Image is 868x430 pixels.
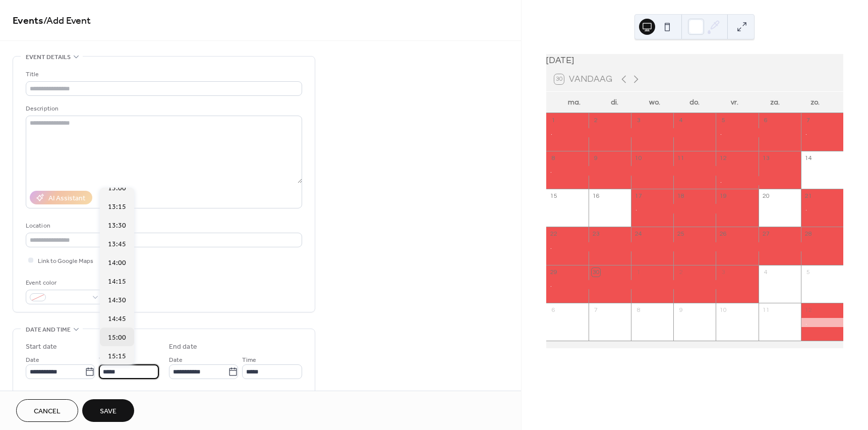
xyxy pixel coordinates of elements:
div: 15 [549,192,558,201]
div: do. [674,92,715,113]
div: End date [169,342,197,352]
span: 13:45 [108,239,126,250]
div: . [546,166,759,175]
div: 30 [592,268,600,277]
div: 7 [592,306,600,314]
div: 12 [804,306,813,314]
div: . [546,280,759,289]
div: 8 [549,154,558,163]
div: 5 [804,268,813,277]
div: 23 [592,230,600,239]
div: 3 [719,268,728,277]
span: 15:15 [108,351,126,362]
div: 29 [549,268,558,277]
div: 26 [719,230,728,239]
span: Link to Google Maps [38,256,93,266]
div: [DATE] [546,54,843,67]
span: / Add Event [43,11,91,31]
span: Cancel [34,406,61,417]
span: Time [242,355,256,365]
div: ma. [554,92,595,113]
div: di. [594,92,634,113]
span: Time [99,355,113,365]
div: 24 [634,230,643,239]
div: 3 [634,116,643,125]
div: 14 [804,154,813,163]
div: 11 [762,306,770,314]
div: zo. [795,92,835,113]
div: 4 [677,116,685,125]
div: 22 [549,230,558,239]
div: 1 [549,116,558,125]
div: Location [26,221,300,231]
div: . [801,318,843,327]
div: 1 [634,268,643,277]
div: 4 [762,268,770,277]
span: 14:30 [108,295,126,306]
button: Save [82,399,134,422]
div: . [716,176,800,185]
span: 14:00 [108,258,126,268]
div: 19 [719,192,728,201]
span: Save [100,406,117,417]
span: 13:00 [108,183,126,194]
span: Date [169,355,183,365]
div: . [716,128,800,137]
div: 18 [677,192,685,201]
div: Start date [26,342,57,352]
div: 10 [719,306,728,314]
div: Title [26,69,300,80]
div: 13 [762,154,770,163]
div: 27 [762,230,770,239]
div: vr. [715,92,755,113]
div: 25 [677,230,685,239]
div: Event color [26,278,101,288]
a: Events [13,11,43,31]
span: 15:00 [108,333,126,343]
div: 12 [719,154,728,163]
div: za. [755,92,795,113]
span: Event details [26,52,71,63]
span: 13:15 [108,202,126,212]
div: 28 [804,230,813,239]
div: 6 [549,306,558,314]
div: 21 [804,192,813,201]
div: 2 [592,116,600,125]
span: 14:15 [108,277,126,287]
div: Description [26,103,300,114]
div: 17 [634,192,643,201]
button: Cancel [16,399,78,422]
div: 5 [719,116,728,125]
span: 13:30 [108,221,126,231]
div: 7 [804,116,813,125]
div: . [801,128,843,137]
div: wo. [634,92,675,113]
span: Date and time [26,325,71,335]
div: 8 [634,306,643,314]
span: 14:45 [108,314,126,325]
div: . [801,204,843,213]
div: 9 [592,154,600,163]
div: 2 [677,268,685,277]
div: . [546,128,716,137]
div: 11 [677,154,685,163]
div: 9 [677,306,685,314]
span: Date [26,355,39,365]
div: 6 [762,116,770,125]
div: 16 [592,192,600,201]
div: . [631,204,759,213]
div: 20 [762,192,770,201]
div: . [546,242,843,251]
div: 10 [634,154,643,163]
